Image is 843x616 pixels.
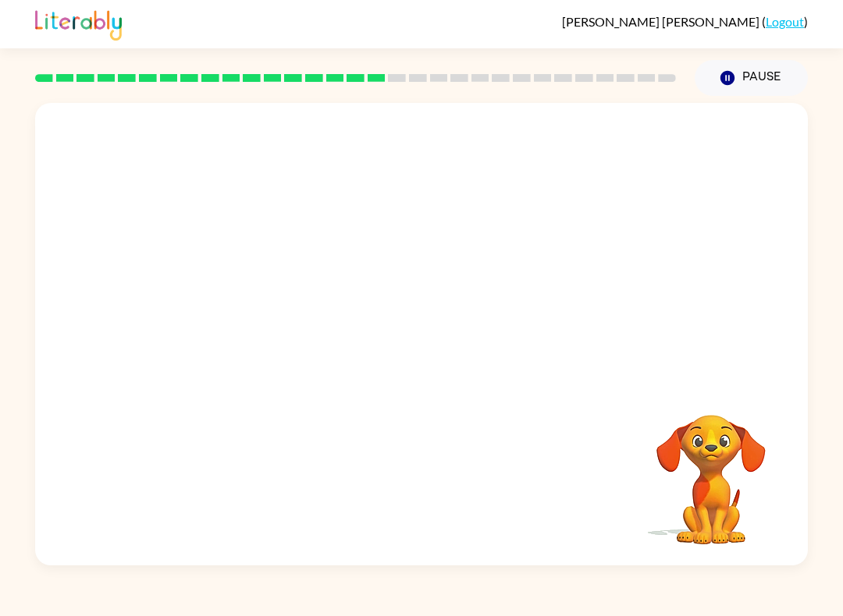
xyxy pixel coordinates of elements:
[633,391,789,547] video: Your browser must support playing .mp4 files to use Literably. Please try using another browser.
[562,14,762,29] span: [PERSON_NAME] [PERSON_NAME]
[695,60,808,96] button: Pause
[766,14,804,29] a: Logout
[35,6,122,41] img: Literably
[562,14,808,29] div: ( )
